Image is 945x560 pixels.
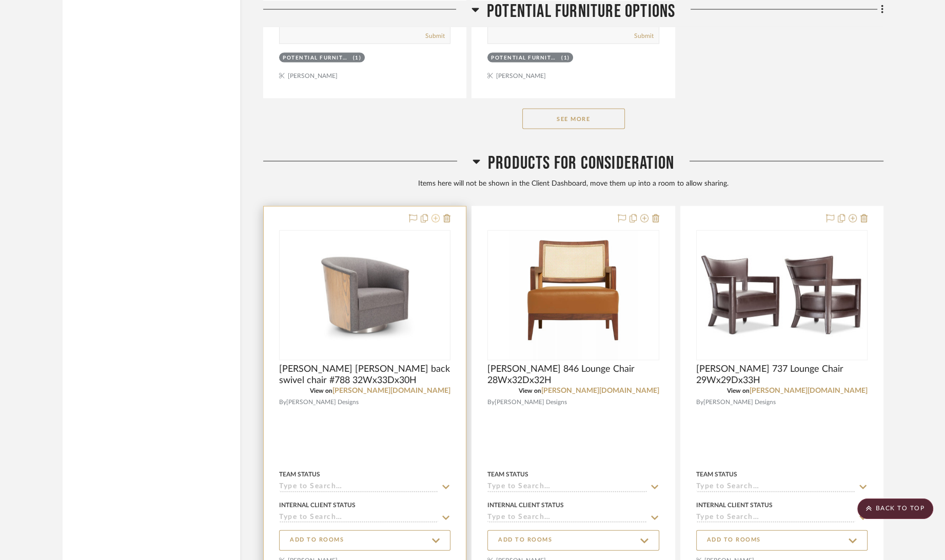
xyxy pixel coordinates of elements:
[696,530,868,551] button: ADD TO ROOMS
[283,54,350,62] div: Potential Furniture Options
[696,501,773,510] div: Internal Client Status
[498,536,552,545] span: ADD TO ROOMS
[280,231,450,360] div: 0
[488,152,674,174] span: Products For Consideration
[310,388,332,394] span: View on
[279,501,356,510] div: Internal Client Status
[301,231,429,359] img: A. Rudin Wood back swivel chair #788 32Wx33Dx30H
[707,536,761,545] span: ADD TO ROOMS
[279,470,320,479] div: Team Status
[509,231,637,359] img: A. Rudin 846 Lounge Chair 28Wx32Dx32H
[263,178,883,190] div: Items here will not be shown in the Client Dashboard, move them up into a room to allow sharing.
[487,483,646,492] input: Type to Search…
[487,530,659,551] button: ADD TO ROOMS
[727,388,750,394] span: View on
[491,54,559,62] div: Potential Furniture Options
[495,397,567,407] span: [PERSON_NAME] Designs
[522,109,625,129] button: See More
[353,54,362,62] div: (1)
[561,54,570,62] div: (1)
[696,364,868,386] span: [PERSON_NAME] 737 Lounge Chair 29Wx29Dx33H
[519,388,541,394] span: View on
[696,483,855,492] input: Type to Search…
[487,513,646,523] input: Type to Search…
[541,387,659,394] a: [PERSON_NAME][DOMAIN_NAME]
[750,387,868,394] a: [PERSON_NAME][DOMAIN_NAME]
[696,470,737,479] div: Team Status
[286,397,359,407] span: [PERSON_NAME] Designs
[425,31,445,41] button: Submit
[857,498,933,519] scroll-to-top-button: BACK TO TOP
[487,397,495,407] span: By
[279,397,286,407] span: By
[697,244,867,347] img: A. Rudin 737 Lounge Chair 29Wx29Dx33H
[290,536,344,545] span: ADD TO ROOMS
[634,31,654,41] button: Submit
[279,530,450,551] button: ADD TO ROOMS
[279,513,438,523] input: Type to Search…
[696,513,855,523] input: Type to Search…
[332,387,450,394] a: [PERSON_NAME][DOMAIN_NAME]
[487,470,528,479] div: Team Status
[487,501,564,510] div: Internal Client Status
[279,364,450,386] span: [PERSON_NAME] [PERSON_NAME] back swivel chair #788 32Wx33Dx30H
[279,483,438,492] input: Type to Search…
[487,364,659,386] span: [PERSON_NAME] 846 Lounge Chair 28Wx32Dx32H
[696,397,703,407] span: By
[703,397,776,407] span: [PERSON_NAME] Designs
